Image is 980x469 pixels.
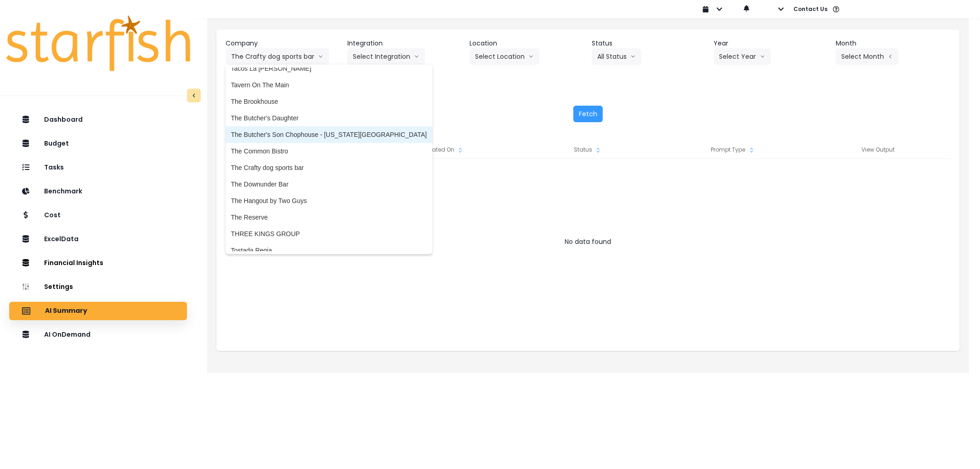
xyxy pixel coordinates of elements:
[44,235,79,243] p: ExcelData
[573,106,603,122] button: Fetch
[226,39,340,48] header: Company
[714,39,829,48] header: Year
[226,65,432,254] ul: The Crafty dog sports bararrow down line
[836,48,899,65] button: Select Montharrow left line
[347,48,425,65] button: Select Integrationarrow down line
[231,163,427,172] span: The Crafty dog sports bar
[595,147,602,154] svg: sort
[231,97,427,106] span: The Brookhouse
[370,141,515,159] div: Created On
[661,141,806,159] div: Prompt Type
[760,52,765,61] svg: arrow down line
[44,331,91,339] p: AI OnDemand
[44,211,61,219] p: Cost
[888,52,893,61] svg: arrow left line
[44,187,82,195] p: Benchmark
[231,229,427,238] span: THREE KINGS GROUP
[9,230,187,249] button: ExcelData
[748,147,755,154] svg: sort
[226,232,951,251] div: No data found
[414,52,419,61] svg: arrow down line
[592,48,641,65] button: All Statusarrow down line
[44,164,64,171] p: Tasks
[231,147,427,156] span: The Common Bistro
[806,141,951,159] div: View Output
[9,158,187,177] button: Tasks
[836,39,951,48] header: Month
[9,278,187,296] button: Settings
[231,64,427,73] span: Tacos La [PERSON_NAME]
[9,182,187,201] button: Benchmark
[231,196,427,205] span: The Hangout by Two Guys
[9,302,187,320] button: AI Summary
[318,52,323,61] svg: arrow down line
[231,213,427,222] span: The Reserve
[470,48,539,65] button: Select Locationarrow down line
[45,307,87,315] p: AI Summary
[231,130,427,139] span: The Butcher's Son Chophouse - [US_STATE][GEOGRAPHIC_DATA]
[714,48,771,65] button: Select Yeararrow down line
[9,326,187,344] button: AI OnDemand
[515,141,661,159] div: Status
[470,39,584,48] header: Location
[231,113,427,123] span: The Butcher's Daughter
[592,39,707,48] header: Status
[9,135,187,153] button: Budget
[226,48,329,65] button: The Crafty dog sports bararrow down line
[528,52,534,61] svg: arrow down line
[9,111,187,129] button: Dashboard
[44,140,69,147] p: Budget
[630,52,636,61] svg: arrow down line
[231,80,427,90] span: Tavern On The Main
[457,147,464,154] svg: sort
[9,206,187,225] button: Cost
[231,180,427,189] span: The Downunder Bar
[9,254,187,272] button: Financial Insights
[347,39,462,48] header: Integration
[44,116,83,124] p: Dashboard
[231,246,427,255] span: Tostada Regia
